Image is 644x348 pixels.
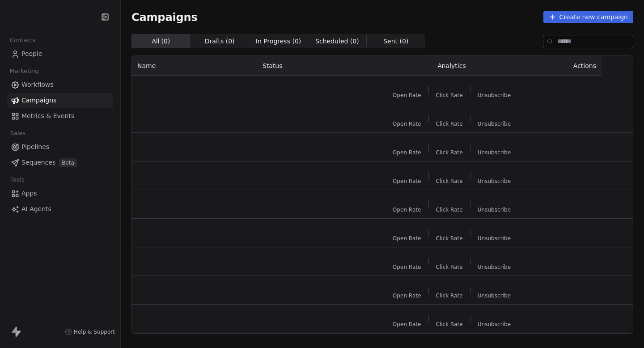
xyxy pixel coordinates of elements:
span: Unsubscribe [478,235,511,242]
span: In Progress ( 0 ) [256,37,301,46]
span: Help & Support [74,328,115,335]
span: Open Rate [393,235,421,242]
th: Actions [532,56,602,76]
span: Unsubscribe [478,120,511,127]
span: Unsubscribe [478,292,511,299]
span: Click Rate [436,235,463,242]
a: Campaigns [7,93,113,108]
span: Unsubscribe [478,321,511,328]
a: People [7,47,113,61]
span: Open Rate [393,206,421,213]
span: Unsubscribe [478,92,511,99]
span: People [21,49,42,59]
th: Status [257,56,371,76]
span: Click Rate [436,178,463,185]
span: Open Rate [393,92,421,99]
span: Apps [21,189,37,198]
span: Pipelines [21,142,49,152]
a: Metrics & Events [7,109,113,123]
span: Workflows [21,80,54,89]
span: Click Rate [436,321,463,328]
span: Tools [6,173,28,187]
span: Open Rate [393,120,421,127]
span: Click Rate [436,120,463,127]
span: Click Rate [436,263,463,271]
span: Open Rate [393,149,421,156]
span: Beta [59,158,77,167]
span: Campaigns [21,96,56,105]
button: Create new campaign [543,11,633,23]
span: Unsubscribe [478,149,511,156]
span: Open Rate [393,321,421,328]
span: Contacts [6,34,39,47]
a: Pipelines [7,140,113,154]
span: Marketing [6,64,42,78]
span: AI Agents [21,204,51,214]
span: Click Rate [436,292,463,299]
span: Unsubscribe [478,206,511,213]
span: Open Rate [393,263,421,271]
span: Unsubscribe [478,178,511,185]
span: Campaigns [131,11,198,23]
a: Help & Support [65,328,115,335]
span: Metrics & Events [21,111,74,121]
th: Name [132,56,257,76]
span: Sales [6,127,30,140]
span: Open Rate [393,178,421,185]
span: Sent ( 0 ) [383,37,408,46]
span: Click Rate [436,149,463,156]
a: Apps [7,186,113,201]
th: Analytics [371,56,532,76]
span: Open Rate [393,292,421,299]
span: Click Rate [436,206,463,213]
a: AI Agents [7,202,113,216]
span: Click Rate [436,92,463,99]
span: Drafts ( 0 ) [205,37,235,46]
a: Workflows [7,77,113,92]
span: Unsubscribe [478,263,511,271]
a: SequencesBeta [7,155,113,170]
span: Scheduled ( 0 ) [315,37,359,46]
span: Sequences [21,158,55,167]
